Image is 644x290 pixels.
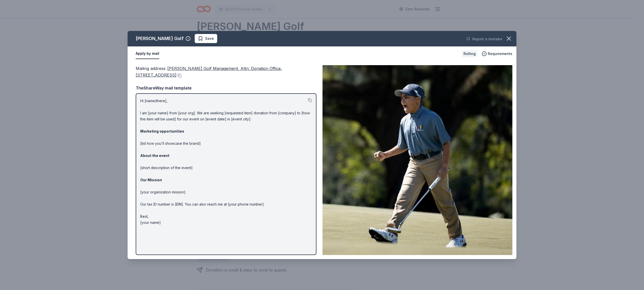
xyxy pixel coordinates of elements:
div: Rolling [461,50,478,57]
button: Report a mistake [466,36,502,42]
div: TheShareWay mail template [136,85,316,91]
span: Save [205,35,214,42]
span: Requirements [488,51,512,57]
button: Requirements [482,51,512,57]
button: Save [195,34,217,43]
div: [PERSON_NAME] Golf [136,34,184,43]
span: [PERSON_NAME] Golf Management, Attn: Donation Office, [STREET_ADDRESS] [136,66,282,78]
strong: Our Mission [140,178,162,182]
div: Mailing address : [136,65,316,79]
p: Hi [name/there], I am [your name] from [your org]. We are seeking [requested item] donation from ... [140,98,312,226]
button: Apply by mail [136,48,159,59]
strong: About the event [140,153,169,158]
img: Image for Ron Jaworski Golf [323,65,512,255]
strong: Marketing opportunities [140,129,184,133]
